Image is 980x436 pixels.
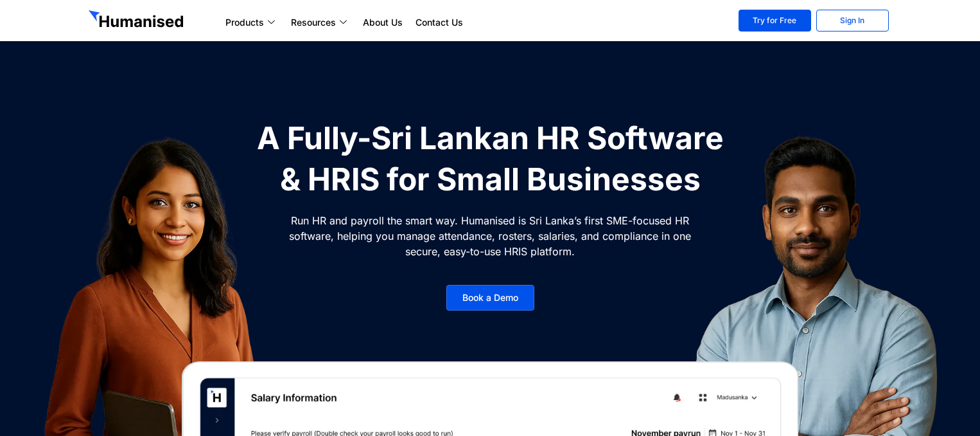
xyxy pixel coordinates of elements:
[219,15,284,30] a: Products
[284,15,356,30] a: Resources
[816,10,889,32] a: Sign In
[89,10,186,31] img: GetHumanised Logo
[739,10,811,32] a: Try for Free
[446,285,534,311] a: Book a Demo
[462,293,518,302] span: Book a Demo
[356,15,409,30] a: About Us
[409,15,469,30] a: Contact Us
[249,118,731,200] h1: A Fully-Sri Lankan HR Software & HRIS for Small Businesses
[288,213,692,259] p: Run HR and payroll the smart way. Humanised is Sri Lanka’s first SME-focused HR software, helping...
